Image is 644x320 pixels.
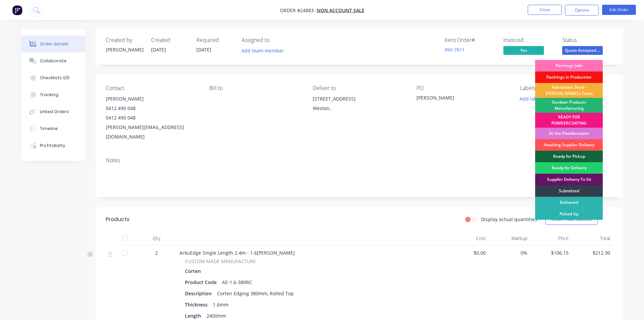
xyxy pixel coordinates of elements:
[520,85,613,91] div: Labels
[530,232,572,245] div: Price
[503,46,544,55] span: Yes
[535,151,603,162] div: Ready for Pickup
[535,174,603,185] div: Supplier Delivery To Sit
[571,232,613,245] div: Total
[21,103,86,120] button: Linked Orders
[533,249,569,256] span: $106.15
[106,46,143,53] div: [PERSON_NAME]
[196,46,211,53] span: [DATE]
[106,37,143,43] div: Created by
[602,5,636,15] button: Edit Order
[535,197,603,208] div: Delivered
[535,162,603,174] div: Ready for Delivery
[535,208,603,220] div: Picked Up
[416,85,509,91] div: PO
[313,104,405,113] div: Weston,
[313,94,405,116] div: [STREET_ADDRESS]Weston,
[106,94,198,142] div: [PERSON_NAME]0412 490 0480412 490 048[PERSON_NAME][EMAIL_ADDRESS][DOMAIN_NAME]
[535,128,603,139] div: At the Powdercoater
[180,250,295,256] span: ArkuEdge Single Length 2.4m - 1.6[PERSON_NAME]
[12,5,22,15] img: Factory
[185,289,214,298] div: Description
[562,37,613,43] div: Status
[445,46,465,53] a: INV-7611
[242,46,288,55] button: Add team member
[40,143,65,149] div: Profitability
[528,5,562,15] button: Close
[313,94,405,104] div: [STREET_ADDRESS]
[185,277,219,287] div: Product Code
[40,92,58,98] div: Tracking
[185,300,210,310] div: Thickness
[503,37,554,43] div: Invoiced
[219,277,255,287] div: AE-1.6-380RC
[535,60,603,71] div: Flashings Jobs
[516,94,547,103] button: Add labels
[106,104,198,113] div: 0412 490 048
[106,123,198,142] div: [PERSON_NAME][EMAIL_ADDRESS][DOMAIN_NAME]
[491,249,527,256] span: 0%
[447,232,489,245] div: Cost
[450,249,486,256] span: $0.00
[562,46,603,55] span: Quote Accepted ...
[21,36,86,52] button: Order details
[196,37,234,43] div: Required
[210,300,231,310] div: 1.6mm
[40,41,69,47] div: Order details
[214,289,296,298] div: Corten Edging 380mm, Rolled Top
[535,71,603,83] div: Flashings in Production
[565,5,599,16] button: Options
[317,7,364,14] a: NON ACCOUNT SALE
[40,75,70,81] div: Checklists 0/0
[106,94,198,104] div: [PERSON_NAME]
[481,216,537,223] label: Display actual quantities
[21,69,86,86] button: Checklists 0/0
[562,46,603,56] button: Quote Accepted ...
[155,249,158,256] span: 2
[280,7,317,14] span: Order #24883 -
[21,52,86,69] button: Collaborate
[151,46,166,53] span: [DATE]
[416,94,501,104] div: [PERSON_NAME]
[40,109,69,115] div: Linked Orders
[21,120,86,137] button: Timeline
[535,185,603,197] div: Submitted
[445,37,495,43] div: Xero Order #
[106,85,198,91] div: Contact
[21,86,86,103] button: Tracking
[535,139,603,151] div: Awaiting Supplier Delivery
[313,85,405,91] div: Deliver to
[151,37,188,43] div: Created
[136,232,177,245] div: Qty
[40,126,58,132] div: Timeline
[574,249,610,256] span: $212.30
[242,37,309,43] div: Assigned to
[106,215,129,223] div: Products
[106,157,613,164] div: Notes
[106,113,198,123] div: 0412 490 048
[488,232,530,245] div: Markup
[185,266,204,276] div: Corten
[185,258,256,265] span: CUSTOM MADE MANUFACTURE
[535,113,603,128] div: READY FOR POWDERCOATING
[21,137,86,154] button: Profitability
[209,85,302,91] div: Bill to
[535,98,603,113] div: Outdoor Products Manufacturing
[535,83,603,98] div: Fabrication Shed - [PERSON_NAME]'s Team
[40,58,67,64] div: Collaborate
[238,46,287,55] button: Add team member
